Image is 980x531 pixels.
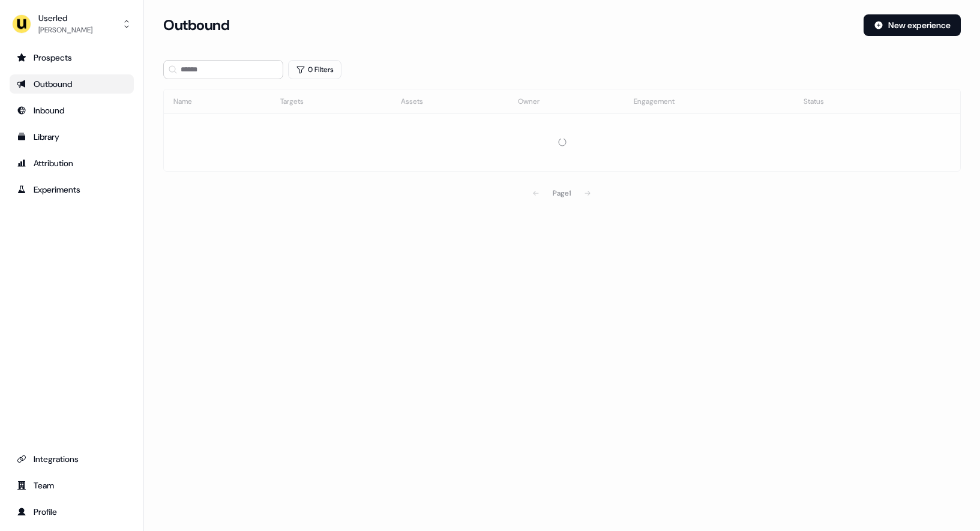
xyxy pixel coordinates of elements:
[10,449,134,469] a: Go to integrations
[17,157,127,169] div: Attribution
[38,12,92,24] div: Userled
[10,101,134,120] a: Go to Inbound
[163,16,229,34] h3: Outbound
[10,154,134,173] a: Go to attribution
[864,14,961,36] button: New experience
[17,506,127,518] div: Profile
[10,180,134,199] a: Go to experiments
[10,476,134,495] a: Go to team
[17,104,127,116] div: Inbound
[17,78,127,90] div: Outbound
[17,479,127,491] div: Team
[38,24,92,36] div: [PERSON_NAME]
[288,60,341,79] button: 0 Filters
[17,131,127,143] div: Library
[10,502,134,521] a: Go to profile
[17,52,127,64] div: Prospects
[10,48,134,67] a: Go to prospects
[17,453,127,465] div: Integrations
[10,127,134,146] a: Go to templates
[10,74,134,94] a: Go to outbound experience
[17,184,127,196] div: Experiments
[10,10,134,38] button: Userled[PERSON_NAME]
